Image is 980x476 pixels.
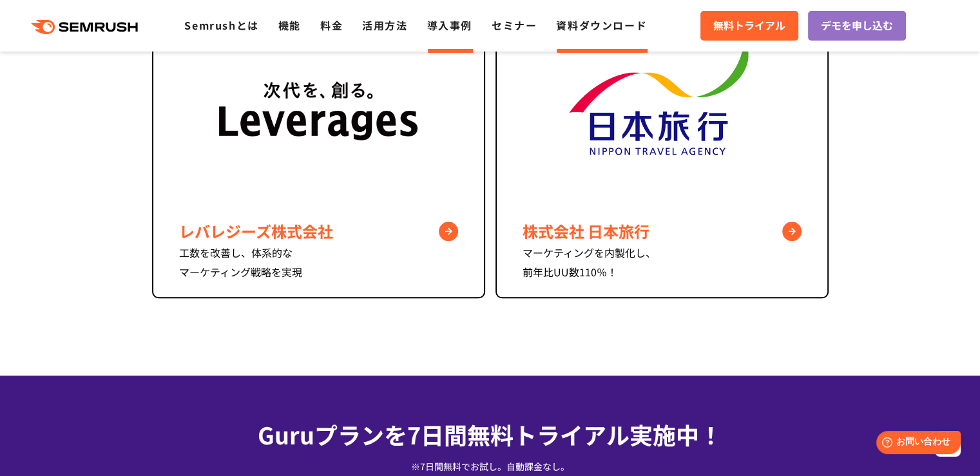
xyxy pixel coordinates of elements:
[808,11,906,41] a: デモを申し込む
[184,17,258,33] a: Semrushとは
[219,26,418,204] img: leverages
[320,17,343,33] a: 料金
[152,24,485,298] a: leverages レバレジーズ株式会社 工数を改善し、体系的なマーケティング戦略を実現
[152,417,829,452] div: Guruプランを7日間
[556,17,647,33] a: 資料ダウンロード
[865,426,966,462] iframe: Help widget launcher
[152,460,829,473] div: ※7日間無料でお試し。自動課金なし。
[492,17,537,33] a: セミナー
[821,17,893,34] span: デモを申し込む
[495,24,829,298] a: nta 株式会社 日本旅行 マーケティングを内製化し、前年比UU数110％！
[700,11,798,41] a: 無料トライアル
[523,243,802,281] div: マーケティングを内製化し、 前年比UU数110％！
[362,17,407,33] a: 活用方法
[278,17,301,33] a: 機能
[179,243,458,281] div: 工数を改善し、体系的な マーケティング戦略を実現
[562,26,761,204] img: nta
[427,17,472,33] a: 導入事例
[467,417,722,451] span: 無料トライアル実施中！
[523,220,802,243] div: 株式会社 日本旅行
[713,17,785,34] span: 無料トライアル
[179,220,458,243] div: レバレジーズ株式会社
